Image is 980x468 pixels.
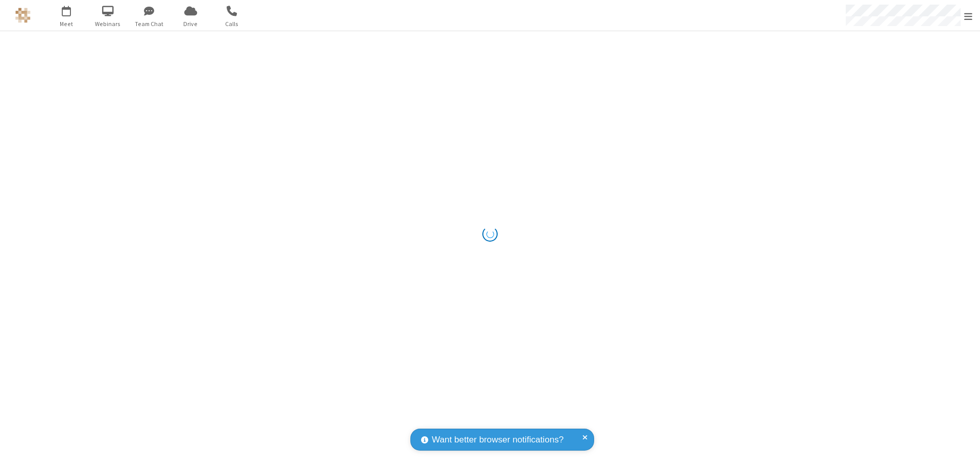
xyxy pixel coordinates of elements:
[171,19,210,29] span: Drive
[432,433,563,447] span: Want better browser notifications?
[89,19,127,29] span: Webinars
[47,19,86,29] span: Meet
[213,19,251,29] span: Calls
[130,19,168,29] span: Team Chat
[15,8,31,23] img: QA Selenium DO NOT DELETE OR CHANGE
